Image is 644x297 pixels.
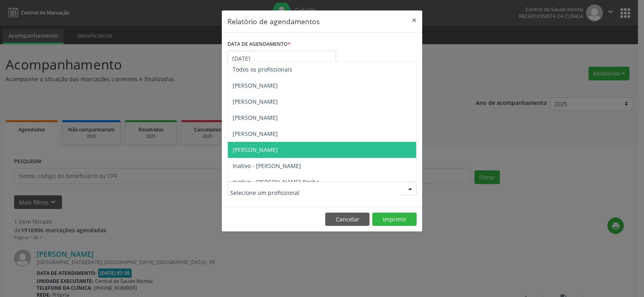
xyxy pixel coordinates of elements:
[406,10,422,30] button: Close
[233,82,278,89] span: [PERSON_NAME]
[233,162,301,170] span: Inativo - [PERSON_NAME]
[227,16,320,27] h5: Relatório de agendamentos
[233,130,278,137] span: [PERSON_NAME]
[227,51,336,67] input: Selecione uma data ou intervalo
[372,213,417,226] button: Imprimir
[233,146,278,154] span: [PERSON_NAME]
[233,114,278,121] span: [PERSON_NAME]
[233,66,292,73] span: Todos os profissionais
[233,178,319,186] span: Inativo - [PERSON_NAME] Rocha
[325,213,369,226] button: Cancelar
[233,98,278,105] span: [PERSON_NAME]
[227,38,291,51] label: DATA DE AGENDAMENTO
[230,184,400,201] input: Selecione um profissional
